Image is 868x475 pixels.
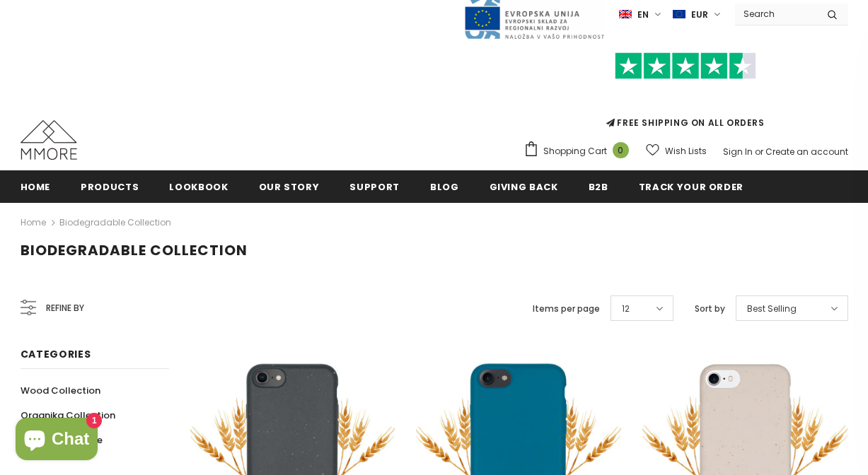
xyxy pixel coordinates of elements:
span: Categories [21,347,91,361]
a: Biodegradable Collection [59,216,171,228]
img: MMORE Cases [21,120,77,160]
input: Search Site [735,4,816,24]
span: EUR [691,8,708,22]
a: Sign In [723,146,753,158]
a: Shopping Cart 0 [523,141,636,162]
a: Javni Razpis [463,8,605,20]
span: Blog [430,180,459,194]
span: Track your order [639,180,743,194]
a: Home [21,214,46,231]
img: i-lang-1.png [619,8,632,20]
a: Wish Lists [646,139,707,163]
iframe: Customer reviews powered by Trustpilot [523,79,848,116]
span: or [755,146,763,158]
span: FREE SHIPPING ON ALL ORDERS [523,59,848,129]
inbox-online-store-chat: Shopify online store chat [11,418,102,464]
span: 0 [613,142,629,158]
label: Items per page [533,302,600,316]
a: Blog [430,170,459,202]
span: Biodegradable Collection [21,240,248,260]
a: Create an account [765,146,848,158]
a: Products [81,170,139,202]
span: Wish Lists [665,144,707,158]
span: 12 [622,302,630,316]
a: Organika Collection [21,403,115,428]
a: Wood Collection [21,378,100,403]
a: Home [21,170,51,202]
img: Trust Pilot Stars [615,52,756,80]
span: Products [81,180,139,194]
a: Lookbook [169,170,228,202]
a: Giving back [490,170,558,202]
span: Giving back [490,180,558,194]
span: Refine by [46,300,84,316]
span: Home [21,180,51,194]
a: Our Story [259,170,320,202]
span: Wood Collection [21,384,100,397]
span: Best Selling [747,302,797,316]
a: support [349,170,400,202]
label: Sort by [695,302,725,316]
a: B2B [589,170,608,202]
span: Lookbook [169,180,228,194]
span: B2B [589,180,608,194]
span: Organika Collection [21,409,115,422]
a: Track your order [639,170,743,202]
span: Shopping Cart [543,144,607,158]
span: en [637,8,649,22]
span: Our Story [259,180,320,194]
span: support [349,180,400,194]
